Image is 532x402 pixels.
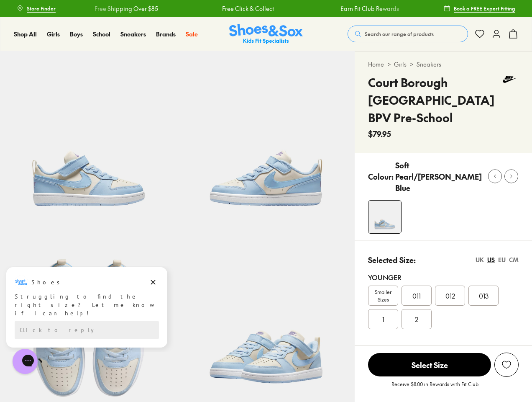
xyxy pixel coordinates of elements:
span: $79.95 [368,128,391,139]
div: Struggling to find the right size? Let me know if I can help! [15,26,159,52]
a: Store Finder [17,1,56,16]
a: Free Shipping Over $85 [89,4,152,13]
p: Colour: [368,171,394,182]
span: Boys [70,30,83,38]
a: School [93,30,110,39]
div: EU [498,255,506,264]
span: 011 [412,291,421,301]
div: Older [368,343,519,353]
span: 1 [382,314,384,324]
a: Girls [47,30,60,39]
p: Receive $8.00 in Rewards with Fit Club [391,380,478,395]
span: Search our range of products [365,30,434,38]
div: US [487,255,495,264]
p: Selected Size: [368,254,416,265]
img: Vendor logo [501,74,519,85]
img: 4-552108_1 [368,201,401,233]
span: Smaller Sizes [368,288,398,303]
span: Brands [156,30,176,38]
button: Search our range of products [348,26,468,42]
span: Sale [186,30,198,38]
img: Shoes logo [15,10,28,23]
img: 5-552109_1 [177,51,355,229]
p: Soft Pearl/[PERSON_NAME] Blue [395,160,482,193]
img: SNS_Logo_Responsive.svg [229,24,303,44]
div: Younger [368,272,519,282]
h4: Court Borough [GEOGRAPHIC_DATA] BPV Pre-School [368,74,501,126]
div: Message from Shoes. Struggling to find the right size? Let me know if I can help! [6,10,167,52]
div: > > [368,60,519,69]
a: Girls [394,60,407,69]
div: CM [509,255,519,264]
div: UK [476,255,484,264]
a: Free Click & Collect [216,4,268,13]
div: Reply to the campaigns [15,55,159,73]
span: Sneakers [120,30,146,38]
button: Select Size [368,353,491,377]
span: Girls [47,30,60,38]
div: Campaign message [6,1,167,82]
span: 2 [415,314,418,324]
a: Home [368,60,384,69]
button: Add to Wishlist [494,353,519,377]
a: Book a FREE Expert Fitting [444,1,515,16]
iframe: Gorgias live chat messenger [8,346,42,377]
span: Store Finder [27,5,56,12]
span: Shop All [14,30,37,38]
span: Select Size [368,353,491,376]
span: Book a FREE Expert Fitting [454,5,515,12]
a: Sneakers [417,60,441,69]
h3: Shoes [31,12,64,21]
a: Sale [186,30,198,39]
span: School [93,30,110,38]
span: 013 [479,291,489,301]
a: Earn Fit Club Rewards [334,4,393,13]
a: Shoes & Sox [229,24,303,44]
a: Sneakers [120,30,146,39]
a: Boys [70,30,83,39]
button: Dismiss campaign [147,10,159,22]
a: Brands [156,30,176,39]
span: 012 [445,291,455,301]
a: Shop All [14,30,37,39]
